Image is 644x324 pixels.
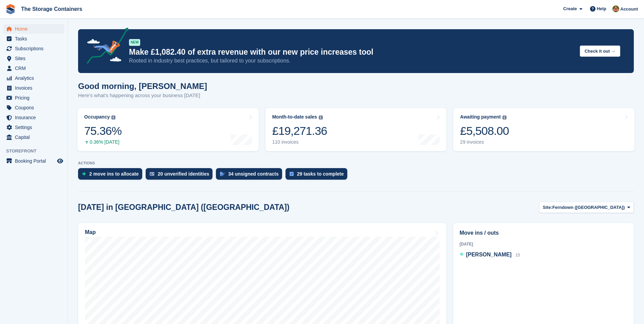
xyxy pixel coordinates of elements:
[502,115,507,120] img: icon-info-grey-7440780725fd019a000dd9b08b2336e03edf1995a4989e88bcd33f0948082b44.svg
[15,93,56,103] span: Pricing
[460,241,627,247] div: [DATE]
[78,168,146,183] a: 2 move ins to allocate
[15,123,56,132] span: Settings
[78,203,290,212] h2: [DATE] in [GEOGRAPHIC_DATA] ([GEOGRAPHIC_DATA])
[620,6,638,13] span: Account
[3,103,64,112] a: menu
[3,24,64,34] a: menu
[15,34,56,43] span: Tasks
[3,132,64,142] a: menu
[272,114,317,120] div: Month-to-date sales
[290,172,294,176] img: task-75834270c22a3079a89374b754ae025e5fb1db73e45f91037f5363f120a921f8.svg
[552,204,625,211] span: Ferndown ([GEOGRAPHIC_DATA])
[3,73,64,83] a: menu
[612,5,619,12] img: Kirsty Simpson
[78,92,207,100] p: Here's what's happening across your business [DATE]
[129,47,574,57] p: Make £1,082.40 of extra revenue with our new price increases tool
[78,161,634,165] p: ACTIONS
[580,46,620,57] button: Check it out →
[111,115,115,120] img: icon-info-grey-7440780725fd019a000dd9b08b2336e03edf1995a4989e88bcd33f0948082b44.svg
[84,124,122,138] div: 75.36%
[3,64,64,73] a: menu
[15,24,56,34] span: Home
[597,5,606,12] span: Help
[89,171,139,177] div: 2 move ins to allocate
[15,64,56,73] span: CRM
[81,28,129,66] img: price-adjustments-announcement-icon-8257ccfd72463d97f412b2fc003d46551f7dbcb40ab6d574587a9cd5c0d94...
[286,168,351,183] a: 29 tasks to complete
[15,73,56,83] span: Analytics
[3,54,64,63] a: menu
[216,168,286,183] a: 34 unsigned contracts
[18,3,85,15] a: The Storage Containers
[15,44,56,53] span: Subscriptions
[129,57,574,65] p: Rooted in industry best practices, but tailored to your subscriptions.
[3,113,64,122] a: menu
[129,39,140,46] div: NEW
[460,229,627,237] h2: Move ins / outs
[6,148,68,155] span: Storefront
[78,82,207,91] h1: Good morning, [PERSON_NAME]
[150,172,154,176] img: verify_identity-adf6edd0f0f0b5bbfe63781bf79b02c33cf7c696d77639b501bdc392416b5a36.svg
[15,83,56,93] span: Invoices
[563,5,577,12] span: Create
[3,83,64,93] a: menu
[82,172,86,176] img: move_ins_to_allocate_icon-fdf77a2bb77ea45bf5b3d319d69a93e2d87916cf1d5bf7949dd705db3b84f3ca.svg
[85,229,96,235] h2: Map
[543,204,552,211] span: Site:
[15,103,56,112] span: Coupons
[460,124,509,138] div: £5,508.00
[265,108,447,151] a: Month-to-date sales £19,271.36 110 invoices
[3,123,64,132] a: menu
[77,108,259,151] a: Occupancy 75.36% 0.36% [DATE]
[272,124,327,138] div: £19,271.36
[3,93,64,103] a: menu
[3,44,64,53] a: menu
[466,252,512,257] span: [PERSON_NAME]
[220,172,225,176] img: contract_signature_icon-13c848040528278c33f63329250d36e43548de30e8caae1d1a13099fd9432cc5.svg
[460,139,509,145] div: 29 invoices
[539,202,634,213] button: Site: Ferndown ([GEOGRAPHIC_DATA])
[3,34,64,43] a: menu
[15,132,56,142] span: Capital
[460,251,520,259] a: [PERSON_NAME] 15
[15,54,56,63] span: Sites
[272,139,327,145] div: 110 invoices
[84,114,110,120] div: Occupancy
[297,171,344,177] div: 29 tasks to complete
[3,156,64,166] a: menu
[146,168,216,183] a: 20 unverified identities
[453,108,634,151] a: Awaiting payment £5,508.00 29 invoices
[158,171,209,177] div: 20 unverified identities
[56,157,64,165] a: Preview store
[515,253,520,257] span: 15
[460,114,501,120] div: Awaiting payment
[84,139,122,145] div: 0.36% [DATE]
[5,4,16,14] img: stora-icon-8386f47178a22dfd0bd8f6a31ec36ba5ce8667c1dd55bd0f319d3a0aa187defe.svg
[15,113,56,122] span: Insurance
[228,171,279,177] div: 34 unsigned contracts
[15,156,56,166] span: Booking Portal
[319,115,323,120] img: icon-info-grey-7440780725fd019a000dd9b08b2336e03edf1995a4989e88bcd33f0948082b44.svg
